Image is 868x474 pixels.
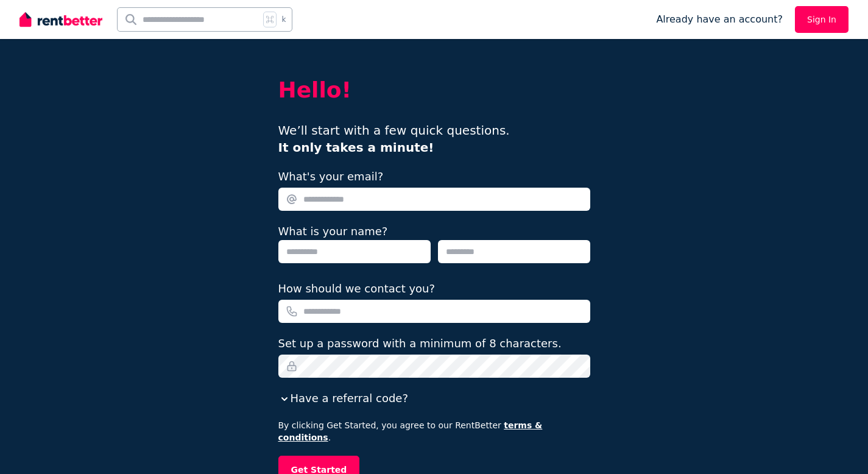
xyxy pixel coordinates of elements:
b: It only takes a minute! [278,140,434,155]
span: We’ll start with a few quick questions. [278,123,510,155]
label: How should we contact you? [278,280,436,297]
label: What's your email? [278,168,384,185]
label: What is your name? [278,225,388,238]
span: k [281,15,286,24]
button: Have a referral code? [278,390,408,407]
p: By clicking Get Started, you agree to our RentBetter . [278,419,590,444]
h2: Hello! [278,78,590,102]
a: Sign In [795,6,849,33]
label: Set up a password with a minimum of 8 characters. [278,335,562,352]
span: Already have an account? [656,12,783,27]
img: RentBetter [19,10,102,29]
